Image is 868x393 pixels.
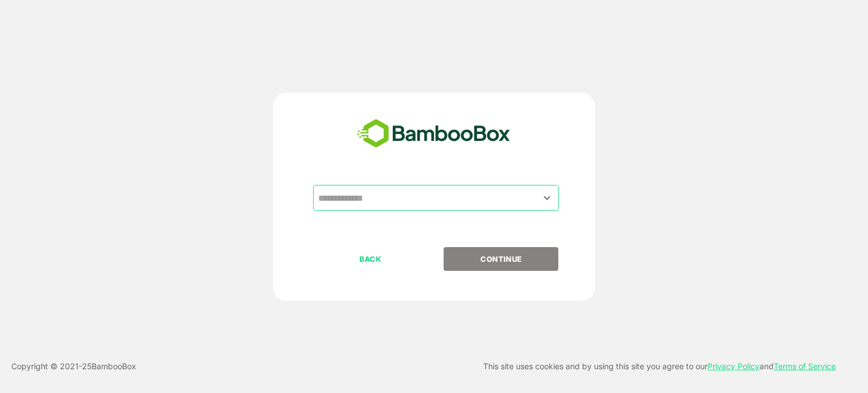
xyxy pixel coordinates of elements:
a: Privacy Policy [708,361,759,371]
button: BACK [313,247,428,271]
p: This site uses cookies and by using this site you agree to our and [483,360,836,373]
p: BACK [314,253,427,265]
img: bamboobox [351,115,517,153]
p: CONTINUE [445,253,558,265]
p: Copyright © 2021- 25 BambooBox [11,360,136,373]
button: Open [540,190,555,205]
button: CONTINUE [444,247,558,271]
a: Terms of Service [774,361,836,371]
